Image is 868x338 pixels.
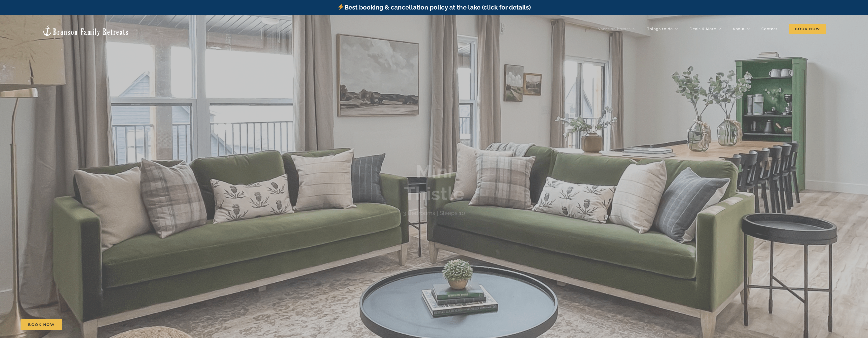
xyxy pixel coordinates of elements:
[761,27,778,31] span: Contact
[598,24,826,34] nav: Main Menu
[598,27,631,31] span: Vacation homes
[733,27,745,31] span: About
[42,25,129,37] img: Branson Family Retreats Logo
[338,4,344,10] img: ⚡️
[647,24,678,34] a: Things to do
[761,24,778,34] a: Contact
[28,323,55,327] span: Book Now
[21,319,62,330] a: Book Now
[789,24,826,34] span: Book Now
[403,210,465,216] h4: 3 Bedrooms | Sleeps 10
[404,161,464,204] b: Mini Thistle
[689,27,716,31] span: Deals & More
[689,24,721,34] a: Deals & More
[337,4,531,11] a: Best booking & cancellation policy at the lake (click for details)
[647,27,673,31] span: Things to do
[598,24,636,34] a: Vacation homes
[733,24,750,34] a: About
